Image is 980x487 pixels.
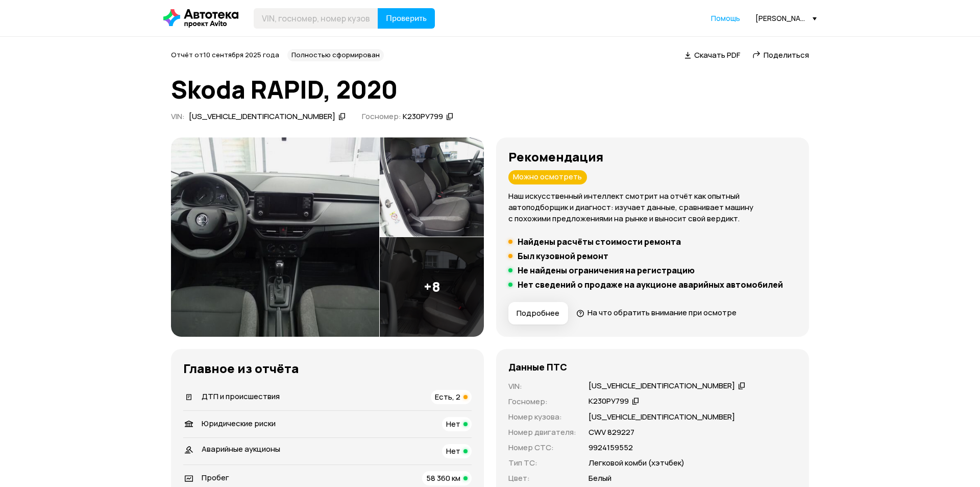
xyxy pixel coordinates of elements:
p: Номер двигателя : [508,427,576,438]
span: Поделиться [764,50,809,60]
p: Легковой комби (хэтчбек) [589,457,684,469]
button: Подробнее [508,302,568,324]
a: На что обратить внимание при осмотре [576,307,737,318]
span: Юридические риски [202,418,276,429]
span: Скачать PDF [694,50,740,60]
div: Полностью сформирован [287,49,384,61]
h3: Рекомендация [508,150,797,164]
span: Проверить [386,14,427,22]
div: [US_VEHICLE_IDENTIFICATION_NUMBER] [589,381,735,391]
h4: Данные ПТС [508,361,567,373]
p: Тип ТС : [508,457,576,469]
h5: Найдены расчёты стоимости ремонта [518,237,681,247]
p: Госномер : [508,396,576,407]
p: Цвет : [508,473,576,484]
span: VIN : [171,111,185,122]
div: К230РУ799 [403,111,443,122]
span: Нет [446,419,460,429]
a: Поделиться [752,50,809,60]
span: ДТП и происшествия [202,391,280,402]
span: Подробнее [517,308,559,318]
p: 9924159552 [589,442,633,453]
div: [PERSON_NAME][EMAIL_ADDRESS][DOMAIN_NAME] [755,13,817,23]
p: Номер СТС : [508,442,576,453]
p: [US_VEHICLE_IDENTIFICATION_NUMBER] [589,411,735,423]
a: Скачать PDF [684,50,740,60]
h5: Нет сведений о продаже на аукционе аварийных автомобилей [518,280,783,290]
span: Госномер: [362,111,401,122]
p: Белый [589,473,611,484]
p: Номер кузова : [508,411,576,423]
span: Пробег [202,472,229,483]
span: Есть, 2 [435,391,460,402]
div: Можно осмотреть [508,170,587,184]
button: Проверить [378,8,435,29]
p: VIN : [508,381,576,392]
div: [US_VEHICLE_IDENTIFICATION_NUMBER] [189,111,335,122]
span: 58 360 км [426,473,460,483]
h5: Не найдены ограничения на регистрацию [518,265,695,275]
input: VIN, госномер, номер кузова [254,8,378,29]
span: Нет [446,446,460,456]
span: Отчёт от 10 сентября 2025 года [171,50,279,59]
span: Аварийные аукционы [202,444,280,454]
p: СWV 829227 [589,427,634,438]
a: Помощь [711,13,740,24]
p: Наш искусственный интеллект смотрит на отчёт как опытный автоподборщик и диагност: изучает данные... [508,191,797,224]
div: К230РУ799 [589,396,629,407]
h1: Skoda RAPID, 2020 [171,76,809,103]
h5: Был кузовной ремонт [518,251,608,261]
span: На что обратить внимание при осмотре [587,307,737,318]
h3: Главное из отчёта [183,361,472,376]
